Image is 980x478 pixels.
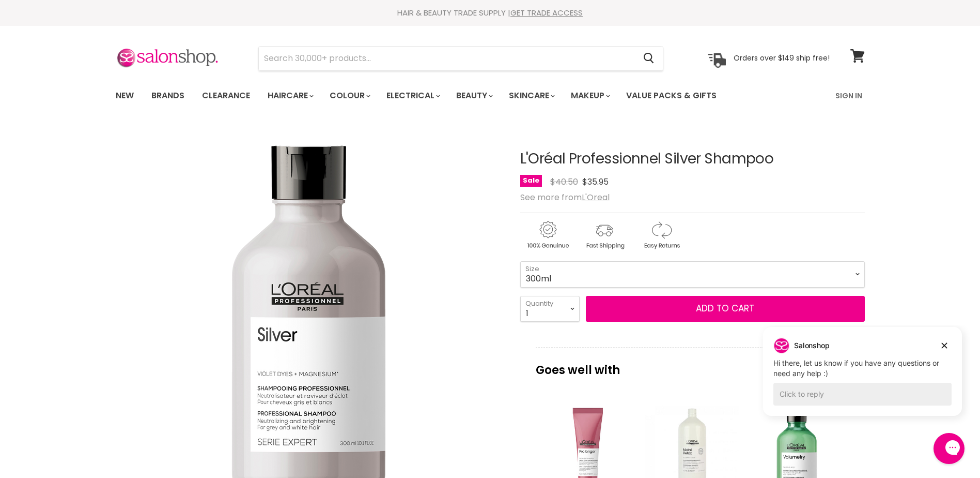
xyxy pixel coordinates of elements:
[510,7,583,18] a: GET TRADE ACCESS
[520,151,865,167] h1: L'Oréal Professionnel Silver Shampoo
[755,325,970,431] iframe: Gorgias live chat campaigns
[108,85,142,107] a: New
[258,46,663,71] form: Product
[260,85,320,107] a: Haircare
[582,176,609,188] span: $35.95
[635,47,663,70] button: Search
[259,47,635,70] input: Search
[322,85,377,107] a: Colour
[734,53,830,63] p: Orders over $149 ship free!
[520,296,580,322] select: Quantity
[582,191,610,203] a: L'Oreal
[520,175,542,187] span: Sale
[144,85,192,107] a: Brands
[928,429,970,468] iframe: Gorgias live chat messenger
[108,81,777,111] ul: Main menu
[618,85,724,107] a: Value Packs & Gifts
[586,296,865,322] button: Add to cart
[696,302,754,315] span: Add to cart
[536,348,849,382] p: Goes well with
[448,85,499,107] a: Beauty
[501,85,561,107] a: Skincare
[550,176,578,188] span: $40.50
[829,85,868,107] a: Sign In
[194,85,258,107] a: Clearance
[520,219,575,251] img: genuine.gif
[103,8,878,18] div: HAIR & BEAUTY TRADE SUPPLY |
[520,191,610,203] span: See more from
[103,81,878,111] nav: Main
[634,219,689,251] img: returns.gif
[379,85,446,107] a: Electrical
[577,219,632,251] img: shipping.gif
[563,85,616,107] a: Makeup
